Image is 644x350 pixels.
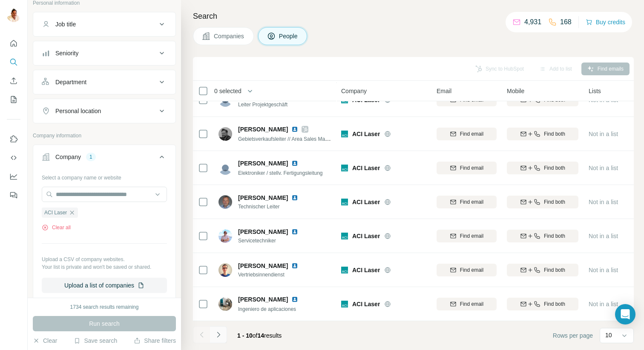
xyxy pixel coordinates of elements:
span: Rows per page [553,331,593,340]
span: Vertriebsinnendienst [238,271,308,279]
button: Quick start [7,36,20,51]
span: of [253,332,258,339]
button: Save search [74,336,117,345]
span: 0 selected [214,87,241,95]
span: Find email [460,300,483,308]
button: Find email [437,298,497,310]
span: Find email [460,130,483,138]
p: Company information [33,132,176,139]
button: Find both [507,298,578,310]
button: Find both [507,162,578,174]
span: Find both [544,130,565,138]
button: Upload a list of companies [42,278,167,293]
span: [PERSON_NAME] [238,228,288,236]
span: ACI Laser [352,232,380,240]
img: LinkedIn logo [291,228,298,235]
div: Job title [55,20,76,28]
span: Find both [544,300,565,308]
div: 1734 search results remaining [70,303,139,311]
h4: Search [193,10,634,22]
span: Find both [544,266,565,274]
button: Seniority [33,43,175,63]
button: Find both [507,196,578,208]
span: [PERSON_NAME] [238,295,288,304]
span: ACI Laser [352,300,380,308]
span: ACI Laser [352,266,380,274]
img: Logo of ACI Laser [341,267,348,273]
img: Logo of ACI Laser [341,165,348,171]
span: [PERSON_NAME] [238,159,288,168]
span: 1 - 10 [237,332,253,339]
img: Avatar [218,229,232,243]
button: Search [7,54,20,70]
span: Find email [460,232,483,240]
span: Company [341,87,367,95]
span: [PERSON_NAME] [238,193,288,202]
span: Find both [544,198,565,206]
button: Find email [437,128,497,140]
img: Logo of ACI Laser [341,233,348,239]
span: Elektroniker / stellv. Fertigungsleitung [238,170,323,176]
span: Not in a list [589,267,618,273]
div: Seniority [55,49,78,57]
button: Personal location [33,101,175,121]
img: Avatar [218,297,232,311]
img: Logo of ACI Laser [341,199,348,205]
p: 10 [605,331,612,339]
p: 168 [560,17,572,27]
img: LinkedIn logo [291,126,298,133]
button: Clear [33,336,57,345]
button: Use Surfe on LinkedIn [7,131,20,147]
span: [PERSON_NAME] [238,262,288,270]
span: Technischer Leiter [238,203,308,211]
span: Companies [214,32,245,40]
p: Your list is private and won't be saved or shared. [42,263,167,271]
span: Ingeniero de aplicaciones [238,306,296,312]
button: Buy credits [586,16,625,28]
button: My lists [7,92,20,107]
span: Leiter Projektgeschäft [238,101,308,108]
button: Find email [437,196,497,208]
span: Not in a list [589,233,618,239]
div: Company [55,153,81,161]
img: LinkedIn logo [291,262,298,269]
button: Dashboard [7,169,20,184]
span: Not in a list [589,199,618,205]
span: Not in a list [589,165,618,171]
img: LinkedIn logo [291,296,298,303]
button: Navigate to next page [210,326,227,343]
span: Servicetechniker [238,237,308,245]
img: LinkedIn logo [291,160,298,167]
img: Avatar [218,263,232,277]
span: ACI Laser [352,130,380,138]
img: LinkedIn logo [291,194,298,201]
span: 14 [258,332,264,339]
span: Not in a list [589,97,618,103]
span: Find both [544,164,565,172]
div: Personal location [55,107,101,115]
button: Find email [437,264,497,276]
span: ACI Laser [44,209,67,216]
button: Company1 [33,147,175,171]
button: Job title [33,14,175,34]
span: Find both [544,232,565,240]
div: Department [55,78,86,86]
span: ACI Laser [352,164,380,172]
span: Email [437,87,451,95]
img: Avatar [218,161,232,175]
span: results [237,332,282,339]
button: Share filters [134,336,176,345]
p: 4,931 [524,17,541,27]
span: Not in a list [589,131,618,137]
img: Logo of ACI Laser [341,131,348,137]
span: Mobile [507,87,524,95]
button: Find both [507,128,578,140]
img: Avatar [218,195,232,209]
button: Department [33,72,175,92]
span: Not in a list [589,301,618,307]
img: Avatar [7,9,20,22]
button: Find both [507,230,578,242]
button: Find both [507,264,578,276]
button: Find email [437,162,497,174]
button: Enrich CSV [7,73,20,88]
